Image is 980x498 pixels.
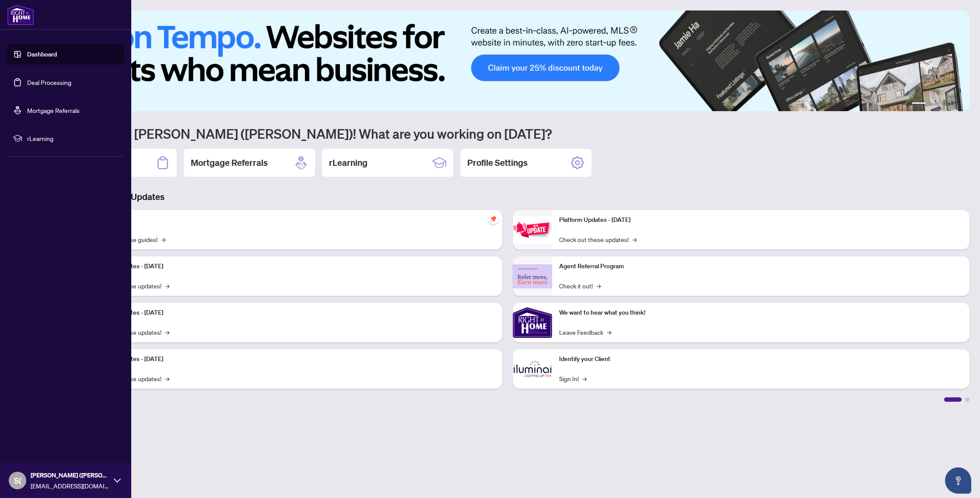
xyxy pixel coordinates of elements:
[488,214,499,224] span: pushpin
[161,235,165,244] span: →
[559,327,611,337] a: Leave Feedback→
[14,474,21,487] span: S(
[27,50,57,58] a: Dashboard
[943,102,947,106] button: 4
[31,470,109,480] span: [PERSON_NAME] ([PERSON_NAME]) [PERSON_NAME]
[27,78,71,86] a: Deal Processing
[513,303,552,342] img: We want to hear what you think!
[950,102,954,106] button: 5
[945,467,971,494] button: Open asap
[467,157,528,169] h2: Profile Settings
[912,102,926,106] button: 1
[513,264,552,288] img: Agent Referral Program
[165,327,169,337] span: →
[92,262,495,271] p: Platform Updates - [DATE]
[27,133,118,143] span: rLearning
[936,102,940,106] button: 3
[31,481,109,491] span: [EMAIL_ADDRESS][DOMAIN_NAME]
[165,374,169,383] span: →
[191,157,268,169] h2: Mortgage Referrals
[45,191,969,203] h3: Brokerage & Industry Updates
[582,374,587,383] span: →
[513,216,552,244] img: Platform Updates - June 23, 2025
[92,215,495,225] p: Self-Help
[45,11,969,111] img: Slide 0
[7,4,34,25] img: logo
[559,235,637,244] a: Check out these updates!→
[45,125,969,142] h1: Welcome back [PERSON_NAME] ([PERSON_NAME])! What are you working on [DATE]?
[559,354,962,364] p: Identify your Client
[27,106,80,114] a: Mortgage Referrals
[559,215,962,225] p: Platform Updates - [DATE]
[957,102,961,106] button: 6
[559,281,601,291] a: Check it out!→
[165,281,169,291] span: →
[559,374,587,383] a: Sign In!→
[632,235,637,244] span: →
[596,281,601,291] span: →
[929,102,933,106] button: 2
[92,308,495,318] p: Platform Updates - [DATE]
[513,349,552,389] img: Identify your Client
[329,157,367,169] h2: rLearning
[607,327,611,337] span: →
[559,308,962,318] p: We want to hear what you think!
[559,262,962,271] p: Agent Referral Program
[92,354,495,364] p: Platform Updates - [DATE]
